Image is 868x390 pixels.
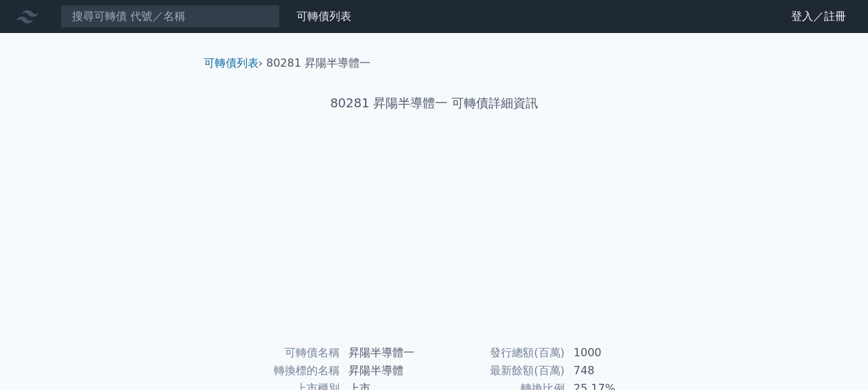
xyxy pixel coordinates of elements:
[266,55,371,72] li: 80281 昇陽半導體一
[434,344,565,362] td: 發行總額(百萬)
[565,344,659,362] td: 1000
[340,362,434,380] td: 昇陽半導體
[60,5,280,28] input: 搜尋可轉債 代號／名稱
[340,344,434,362] td: 昇陽半導體一
[780,6,857,28] a: 登入／註冊
[209,362,340,380] td: 轉換標的名稱
[204,56,259,69] a: 可轉債列表
[193,94,676,113] h1: 80281 昇陽半導體一 可轉債詳細資訊
[204,55,263,72] li: ›
[434,362,565,380] td: 最新餘額(百萬)
[209,344,340,362] td: 可轉債名稱
[296,10,351,23] a: 可轉債列表
[565,362,659,380] td: 748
